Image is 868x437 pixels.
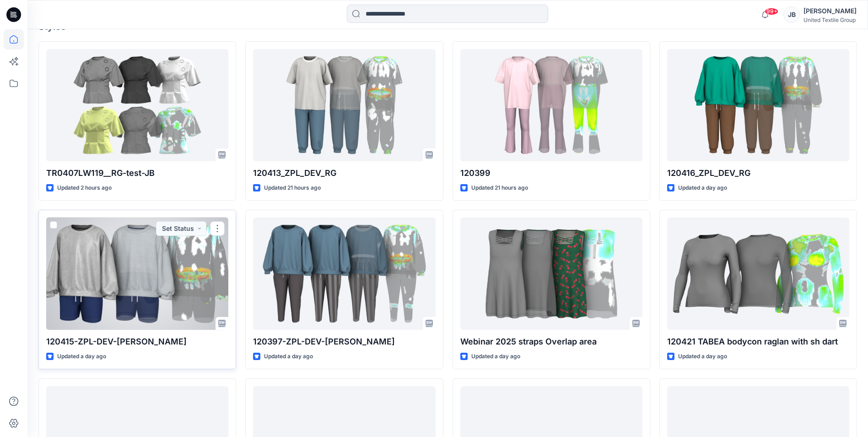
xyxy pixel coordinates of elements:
[678,352,727,361] p: Updated a day ago
[253,49,435,161] a: 120413_ZPL_DEV_RG
[803,16,857,23] div: United Textile Group
[667,335,849,348] p: 120421 TABEA bodycon raglan with sh dart
[765,8,778,15] span: 99+
[460,218,642,330] a: Webinar 2025 straps Overlap area
[460,335,642,348] p: Webinar 2025 straps Overlap area
[783,6,800,23] div: JB
[253,167,435,180] p: 120413_ZPL_DEV_RG
[803,5,857,16] div: [PERSON_NAME]
[667,167,849,180] p: 120416_ZPL_DEV_RG
[253,218,435,330] a: 120397-ZPL-DEV-RG-JB
[46,218,228,330] a: 120415-ZPL-DEV-RG-JB
[460,167,642,180] p: 120399
[678,183,727,193] p: Updated a day ago
[46,335,228,348] p: 120415-ZPL-DEV-[PERSON_NAME]
[46,167,228,180] p: TR0407LW119__RG-test-JB
[57,183,112,193] p: Updated 2 hours ago
[264,183,321,193] p: Updated 21 hours ago
[667,218,849,330] a: 120421 TABEA bodycon raglan with sh dart
[57,352,106,361] p: Updated a day ago
[264,352,313,361] p: Updated a day ago
[460,49,642,161] a: 120399
[471,352,520,361] p: Updated a day ago
[667,49,849,161] a: 120416_ZPL_DEV_RG
[253,335,435,348] p: 120397-ZPL-DEV-[PERSON_NAME]
[46,49,228,161] a: TR0407LW119__RG-test-JB
[471,183,528,193] p: Updated 21 hours ago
